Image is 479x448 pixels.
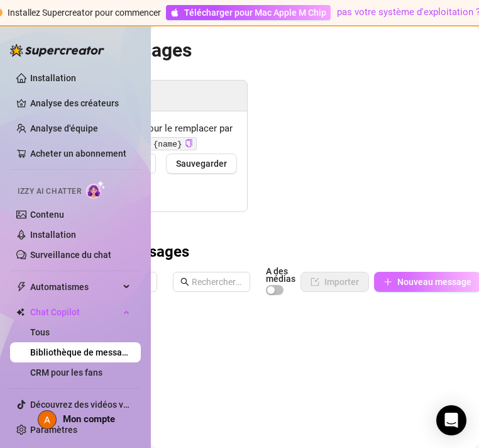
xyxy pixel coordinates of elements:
[30,307,80,317] font: Chat Copilot
[185,139,193,148] button: Click to Copy
[10,44,104,57] img: logo-BBDzfeDw.svg
[86,181,106,199] img: Chatter IA
[30,367,102,378] a: CRM pour les fans
[30,327,50,337] a: Tous
[166,154,237,174] button: Sauvegarder
[18,187,81,196] font: Izzy AI Chatter
[30,148,126,159] a: Acheter un abonnement
[63,413,115,425] font: Mon compte
[30,210,64,220] a: Contenu
[30,425,77,435] a: Paramètres
[192,275,243,289] input: Rechercher des messages
[166,5,331,20] a: Télécharger pour Mac Apple M Chip
[266,266,295,284] font: A des médias
[16,308,25,316] img: Chat Copilot
[436,405,466,435] div: Ouvrir Intercom Messenger
[30,230,76,240] a: Installation
[397,277,471,287] font: Nouveau message
[30,282,89,292] font: Automatismes
[383,277,392,286] span: plus
[185,139,193,147] span: copy
[150,137,197,150] code: {name}
[30,73,76,83] a: Installation
[180,277,189,286] span: recherche
[30,250,111,260] a: Surveillance du chat
[30,93,131,113] a: Analyse des créateurs
[30,347,136,357] a: Bibliothèque de messages
[176,159,227,169] font: Sauvegarder
[30,123,98,133] a: Analyse d'équipe
[170,8,179,17] span: pomme
[8,8,161,18] font: Installez Supercreator pour commencer
[184,8,326,18] font: Télécharger pour Mac Apple M Chip
[38,411,56,428] img: ACg8ocI7XSq_pcRxIfWRslnEVR9CI2rf1YJ3AA--SHg1WGEePKcwIg=s96-c
[16,282,26,292] span: coup de tonnerre
[30,400,146,410] a: Découvrez des vidéos virales
[300,272,369,292] button: Importer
